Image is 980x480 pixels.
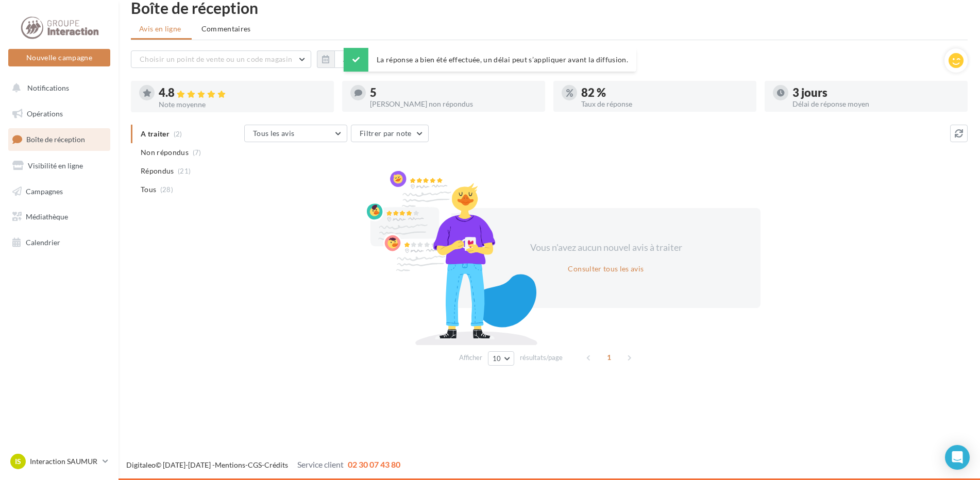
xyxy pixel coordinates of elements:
div: La réponse a bien été effectuée, un délai peut s’appliquer avant la diffusion. [344,48,636,72]
button: Notifications [6,77,108,99]
div: Vous n'avez aucun nouvel avis à traiter [517,241,695,254]
a: Médiathèque [6,206,112,228]
span: © [DATE]-[DATE] - - - [126,460,400,469]
a: Digitaleo [126,460,156,469]
a: Calendrier [6,232,112,253]
button: Consulter tous les avis [564,263,648,275]
div: 82 % [581,87,748,98]
span: Non répondus [141,147,189,158]
span: 02 30 07 43 80 [348,459,400,469]
div: 3 jours [792,87,959,98]
span: Tous les avis [253,129,295,138]
div: 4.8 [159,87,326,99]
button: Tous les avis [244,125,347,142]
span: IS [15,456,21,467]
p: Interaction SAUMUR [30,456,98,467]
button: Au total [334,50,379,68]
span: Calendrier [26,238,60,247]
span: Campagnes [26,186,63,195]
span: Boîte de réception [26,135,85,144]
div: Taux de réponse [581,100,748,108]
span: Commentaires [201,24,251,34]
span: Afficher [459,353,482,363]
div: [PERSON_NAME] non répondus [370,100,537,108]
span: 1 [601,349,617,366]
div: 5 [370,87,537,98]
a: Visibilité en ligne [6,155,112,177]
span: (28) [160,185,173,194]
button: Choisir un point de vente ou un code magasin [131,50,311,68]
a: Campagnes [6,181,112,202]
a: CGS [248,460,262,469]
a: Boîte de réception [6,128,112,150]
div: Note moyenne [159,101,326,108]
span: (7) [193,148,201,157]
span: Médiathèque [26,212,68,221]
span: Choisir un point de vente ou un code magasin [140,55,292,63]
button: Au total [317,50,379,68]
span: Service client [297,459,344,469]
button: Nouvelle campagne [8,49,110,66]
span: Répondus [141,166,174,176]
a: Mentions [215,460,245,469]
button: Filtrer par note [351,125,429,142]
a: Crédits [264,460,288,469]
a: Opérations [6,103,112,125]
span: (21) [178,167,191,175]
span: Notifications [27,83,69,92]
button: 10 [488,351,514,366]
span: 10 [493,354,501,363]
span: Visibilité en ligne [28,161,83,170]
div: Open Intercom Messenger [945,445,970,470]
a: IS Interaction SAUMUR [8,452,110,471]
div: Délai de réponse moyen [792,100,959,108]
span: résultats/page [520,353,563,363]
span: Tous [141,184,156,195]
span: Opérations [27,109,63,118]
